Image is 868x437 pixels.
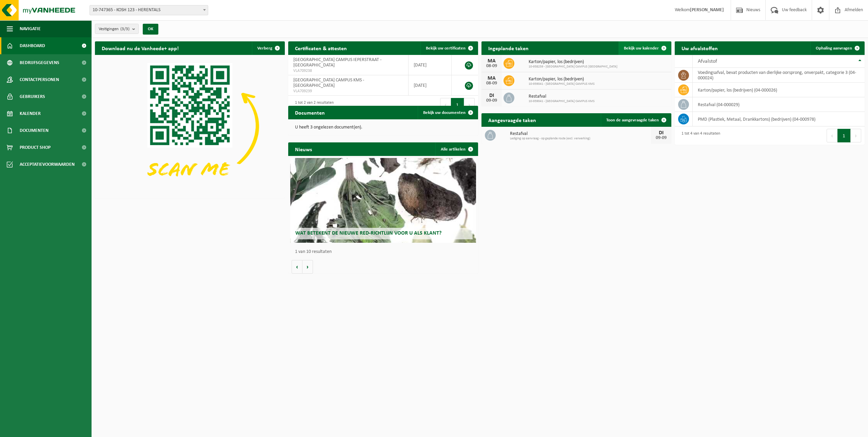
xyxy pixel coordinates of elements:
[20,88,45,105] span: Gebruikers
[293,68,403,74] span: VLA709238
[698,59,717,64] span: Afvalstof
[529,82,595,86] span: 10-939041 - [GEOGRAPHIC_DATA] CAMPUS KMS
[529,77,595,82] span: Karton/papier, los (bedrijven)
[451,98,464,112] button: 1
[120,27,130,31] count: (3/3)
[95,41,185,55] h2: Download nu de Vanheede+ app!
[485,98,498,103] div: 09-09
[99,24,130,34] span: Vestigingen
[851,129,861,142] button: Next
[90,5,208,15] span: 10-747365 - KOSH 123 - HERENTALS
[690,7,724,13] strong: [PERSON_NAME]
[529,65,617,69] span: 10-938259 - [GEOGRAPHIC_DATA] CAMPUS [GEOGRAPHIC_DATA]
[529,59,617,65] span: Karton/papier, los (bedrijven)
[827,129,837,142] button: Previous
[693,97,865,112] td: restafval (04-000029)
[292,260,302,274] button: Vorige
[20,122,48,139] span: Documenten
[257,46,272,51] span: Verberg
[485,76,498,81] div: MA
[295,125,471,130] p: U heeft 3 ongelezen document(en).
[435,142,477,156] a: Alle artikelen
[95,24,139,34] button: Vestigingen(3/3)
[423,111,466,115] span: Bekijk uw documenten
[481,41,535,55] h2: Ingeplande taken
[426,46,466,51] span: Bekijk uw certificaten
[837,129,851,142] button: 1
[293,57,381,68] span: [GEOGRAPHIC_DATA] CAMPUS IEPERSTRAAT - [GEOGRAPHIC_DATA]
[295,250,475,254] p: 1 van 10 resultaten
[302,260,313,274] button: Volgende
[288,41,354,55] h2: Certificaten & attesten
[288,142,319,156] h2: Nieuws
[418,106,477,119] a: Bekijk uw documenten
[420,41,477,55] a: Bekijk uw certificaten
[693,68,865,83] td: voedingsafval, bevat producten van dierlijke oorsprong, onverpakt, categorie 3 (04-000024)
[510,131,651,137] span: Restafval
[20,139,51,156] span: Product Shop
[485,93,498,98] div: DI
[510,137,651,141] span: Lediging op aanvraag - op geplande route (excl. verwerking)
[464,98,475,112] button: Next
[20,105,41,122] span: Kalender
[481,113,543,126] h2: Aangevraagde taken
[654,136,668,140] div: 09-09
[293,78,364,88] span: [GEOGRAPHIC_DATA] CAMPUS KMS - [GEOGRAPHIC_DATA]
[20,37,45,54] span: Dashboard
[409,75,452,96] td: [DATE]
[601,113,671,127] a: Toon de aangevraagde taken
[20,156,75,173] span: Acceptatievoorwaarden
[618,41,671,55] a: Bekijk uw kalender
[143,24,158,35] button: OK
[20,71,59,88] span: Contactpersonen
[90,5,208,15] span: 10-747365 - KOSH 123 - HERENTALS
[292,97,334,112] div: 1 tot 2 van 2 resultaten
[20,54,59,71] span: Bedrijfsgegevens
[485,58,498,64] div: MA
[816,46,852,51] span: Ophaling aanvragen
[606,118,659,122] span: Toon de aangevraagde taken
[529,94,595,99] span: Restafval
[293,88,403,94] span: VLA709239
[624,46,659,51] span: Bekijk uw kalender
[810,41,864,55] a: Ophaling aanvragen
[529,99,595,103] span: 10-939041 - [GEOGRAPHIC_DATA] CAMPUS KMS
[288,106,332,119] h2: Documenten
[252,41,284,55] button: Verberg
[295,231,441,236] span: Wat betekent de nieuwe RED-richtlijn voor u als klant?
[675,41,725,55] h2: Uw afvalstoffen
[20,20,41,37] span: Navigatie
[95,55,285,197] img: Download de VHEPlus App
[693,112,865,126] td: PMD (Plastiek, Metaal, Drankkartons) (bedrijven) (04-000978)
[485,64,498,68] div: 08-09
[290,158,476,243] a: Wat betekent de nieuwe RED-richtlijn voor u als klant?
[678,128,720,143] div: 1 tot 4 van 4 resultaten
[440,98,451,112] button: Previous
[654,130,668,136] div: DI
[693,83,865,97] td: karton/papier, los (bedrijven) (04-000026)
[409,55,452,75] td: [DATE]
[485,81,498,86] div: 08-09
